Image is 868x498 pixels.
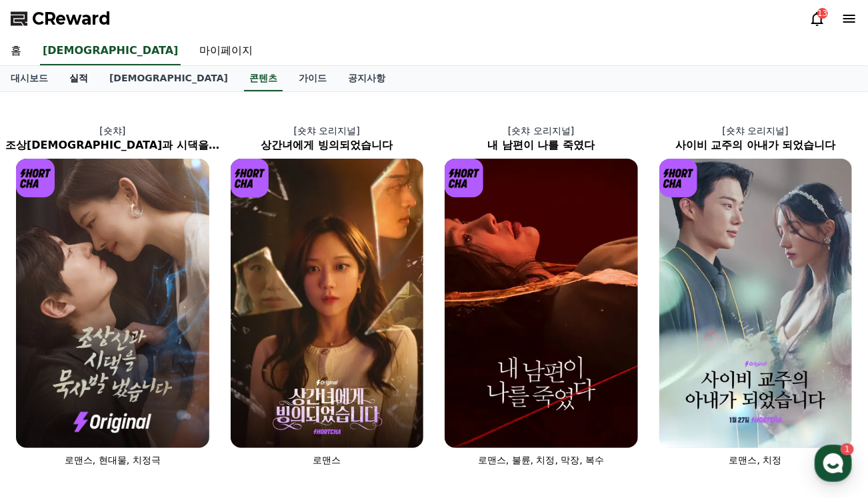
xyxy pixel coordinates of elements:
[59,66,99,91] a: 실적
[809,11,825,27] a: 13
[649,113,863,477] a: [숏챠 오리지널] 사이비 교주의 아내가 되었습니다 사이비 교주의 아내가 되었습니다 [object Object] Logo 로맨스, 치정
[220,124,435,137] p: [숏챠 오리지널]
[135,387,140,397] span: 1
[659,159,853,448] img: 사이비 교주의 아내가 되었습니다
[434,113,649,477] a: [숏챠 오리지널] 내 남편이 나를 죽였다 내 남편이 나를 죽였다 [object Object] Logo 로맨스, 불륜, 치정, 막장, 복수
[445,159,483,197] img: [object Object] Logo
[16,159,55,197] img: [object Object] Logo
[313,455,341,465] span: 로맨스
[32,8,111,29] span: CReward
[434,124,649,137] p: [숏챠 오리지널]
[478,455,605,465] span: 로맨스, 불륜, 치정, 막장, 복수
[5,137,220,153] h2: 조상[DEMOGRAPHIC_DATA]과 시댁을 묵사발 냈습니다
[5,113,220,477] a: [숏챠] 조상[DEMOGRAPHIC_DATA]과 시댁을 묵사발 냈습니다 조상신과 시댁을 묵사발 냈습니다 [object Object] Logo 로맨스, 현대물, 치정극
[817,8,828,19] div: 13
[5,124,220,137] p: [숏챠]
[729,455,782,465] span: 로맨스, 치정
[659,159,698,197] img: [object Object] Logo
[231,159,269,197] img: [object Object] Logo
[16,159,209,448] img: 조상신과 시댁을 묵사발 냈습니다
[649,124,863,137] p: [숏챠 오리지널]
[220,113,435,477] a: [숏챠 오리지널] 상간녀에게 빙의되었습니다 상간녀에게 빙의되었습니다 [object Object] Logo 로맨스
[288,66,337,91] a: 가이드
[172,387,256,421] a: 설정
[649,137,863,153] h2: 사이비 교주의 아내가 되었습니다
[40,37,181,65] a: [DEMOGRAPHIC_DATA]
[231,159,424,448] img: 상간녀에게 빙의되었습니다
[99,66,239,91] a: [DEMOGRAPHIC_DATA]
[11,8,111,29] a: CReward
[445,159,638,448] img: 내 남편이 나를 죽였다
[42,407,50,418] span: 홈
[434,137,649,153] h2: 내 남편이 나를 죽였다
[337,66,396,91] a: 공지사항
[244,66,283,91] a: 콘텐츠
[206,407,222,418] span: 설정
[4,387,88,421] a: 홈
[65,455,161,465] span: 로맨스, 현대물, 치정극
[189,37,263,65] a: 마이페이지
[220,137,435,153] h2: 상간녀에게 빙의되었습니다
[88,387,172,421] a: 1대화
[122,408,138,419] span: 대화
